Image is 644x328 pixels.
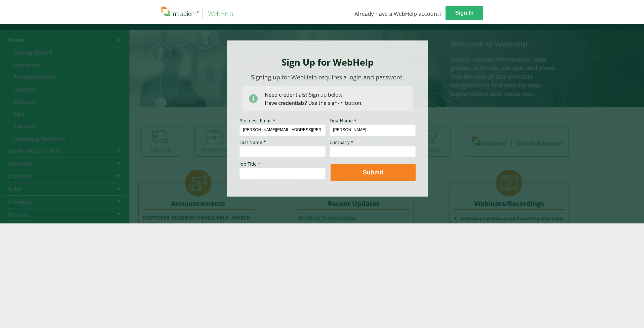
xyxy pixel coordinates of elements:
span: Business Email * [239,118,275,124]
button: Submit [331,164,416,181]
span: Already have a WebHelp account? [354,10,442,17]
img: Need Credentials? Sign up below. Have Credentials? Use the sign-in button. [243,86,413,111]
span: Job Title * [239,161,260,167]
span: Last Name * [239,139,266,145]
span: Signing up for WebHelp requires a login and password. [251,73,404,81]
span: First Name * [330,118,356,124]
span: Company * [330,139,353,145]
strong: Sign Up for WebHelp [281,56,374,68]
strong: Submit [363,169,383,176]
strong: Sign In [455,10,473,16]
a: Sign In [446,6,483,20]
